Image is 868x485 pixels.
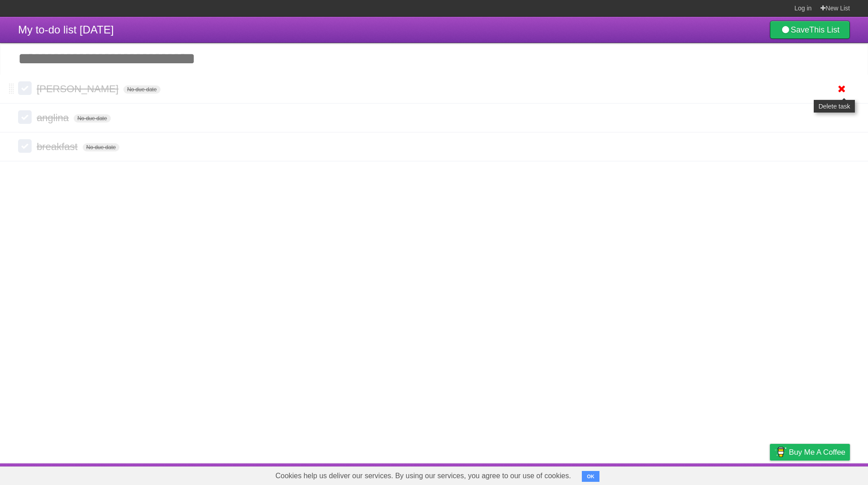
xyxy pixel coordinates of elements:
[18,24,114,36] span: My to-do list [DATE]
[18,110,32,124] label: Done
[18,139,32,153] label: Done
[37,141,80,152] span: breakfast
[18,81,32,95] label: Done
[679,466,716,483] a: Developers
[582,471,599,482] button: OK
[37,112,71,123] span: anglina
[123,85,160,94] span: No due date
[74,114,110,122] span: No due date
[770,444,850,461] a: Buy me a coffee
[774,444,787,460] img: Buy me a coffee
[727,466,747,483] a: Terms
[793,466,850,483] a: Suggest a feature
[770,21,850,39] a: SaveThis List
[789,444,845,460] span: Buy me a coffee
[266,467,580,485] span: Cookies help us deliver our services. By using our services, you agree to our use of cookies.
[83,143,119,151] span: No due date
[37,83,121,94] span: [PERSON_NAME]
[650,466,669,483] a: About
[809,25,840,34] b: This List
[758,466,782,483] a: Privacy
